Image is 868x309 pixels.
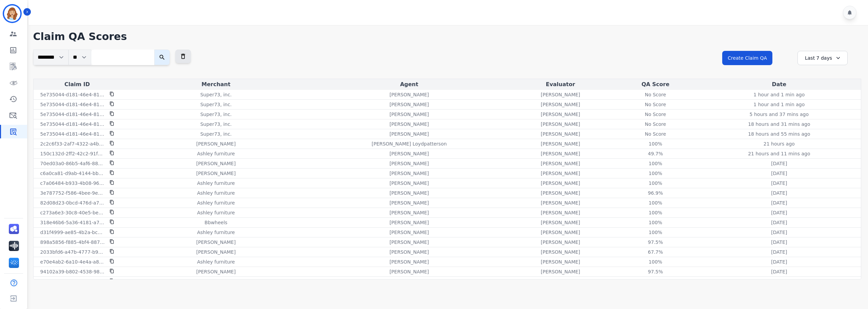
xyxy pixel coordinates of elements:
[390,91,429,98] p: [PERSON_NAME]
[771,160,787,167] p: [DATE]
[197,258,235,265] p: Ashley furniture
[390,111,429,118] p: [PERSON_NAME]
[200,131,232,137] p: Super73, inc.
[640,160,671,167] div: 100%
[40,180,105,187] p: c7a06484-b933-4b08-96e0-139341fec2b5
[753,91,805,98] p: 1 hour and 1 min ago
[40,278,105,285] p: 94102a39-b802-4538-9858-e90217fd9052
[640,111,671,118] div: No Score
[196,160,236,167] p: [PERSON_NAME]
[541,258,580,265] p: [PERSON_NAME]
[390,121,429,128] p: [PERSON_NAME]
[40,268,105,275] p: 94102a39-b802-4538-9858-e90217fd9052
[40,170,105,177] p: c6a0ca81-d9ab-4144-bb89-b366ea4ba88b
[541,150,580,157] p: [PERSON_NAME]
[40,249,105,255] p: 2033bfd6-a47b-4777-b9e7-9c1d4996560c
[200,121,232,128] p: Super73, inc.
[40,219,105,226] p: 318e46b6-5a36-4181-a75b-771754a68a80
[541,121,580,128] p: [PERSON_NAME]
[640,258,671,265] div: 100%
[541,140,580,147] p: [PERSON_NAME]
[640,229,671,236] div: 100%
[640,121,671,128] div: No Score
[771,190,787,196] p: [DATE]
[390,268,429,275] p: [PERSON_NAME]
[541,180,580,187] p: [PERSON_NAME]
[640,209,671,216] div: 100%
[200,101,232,108] p: Super73, inc.
[771,249,787,255] p: [DATE]
[748,131,810,137] p: 18 hours and 55 mins ago
[390,170,429,177] p: [PERSON_NAME]
[771,199,787,206] p: [DATE]
[541,131,580,137] p: [PERSON_NAME]
[750,111,809,118] p: 5 hours and 37 mins ago
[197,150,235,157] p: Ashley furniture
[390,199,429,206] p: [PERSON_NAME]
[390,239,429,246] p: [PERSON_NAME]
[771,180,787,187] p: [DATE]
[541,199,580,206] p: [PERSON_NAME]
[753,101,805,108] p: 1 hour and 1 min ago
[640,101,671,108] div: No Score
[200,111,232,118] p: Super73, inc.
[771,170,787,177] p: [DATE]
[615,80,696,89] div: QA Score
[640,278,671,285] div: 97.5%
[390,101,429,108] p: [PERSON_NAME]
[390,219,429,226] p: [PERSON_NAME]
[196,249,236,255] p: [PERSON_NAME]
[390,180,429,187] p: [PERSON_NAME]
[197,209,235,216] p: Ashley furniture
[40,140,105,147] p: 2c2c6f33-2af7-4322-a4be-d5adeb3ac69e
[390,190,429,196] p: [PERSON_NAME]
[196,140,236,147] p: [PERSON_NAME]
[40,121,105,128] p: 5e735044-d181-46e4-8142-318a0c9b6910
[312,80,506,89] div: Agent
[541,278,580,285] p: [PERSON_NAME]
[40,229,105,236] p: d31f4999-ae85-4b2a-bc80-70fe60987dc8
[40,239,105,246] p: 898a5856-f885-4bf4-887b-eef0ac1e8a9e
[541,239,580,246] p: [PERSON_NAME]
[200,91,232,98] p: Super73, inc.
[797,51,848,65] div: Last 7 days
[748,121,810,128] p: 18 hours and 31 mins ago
[197,229,235,236] p: Ashley furniture
[640,140,671,147] div: 100%
[390,209,429,216] p: [PERSON_NAME]
[197,199,235,206] p: Ashley furniture
[764,140,795,147] p: 21 hours ago
[196,268,236,275] p: [PERSON_NAME]
[390,258,429,265] p: [PERSON_NAME]
[771,258,787,265] p: [DATE]
[197,190,235,196] p: Ashley furniture
[541,229,580,236] p: [PERSON_NAME]
[40,101,105,108] p: 5e735044-d181-46e4-8142-318a0c9b6910
[541,91,580,98] p: [PERSON_NAME]
[541,249,580,255] p: [PERSON_NAME]
[40,209,105,216] p: c273a6e3-30c8-40e5-be55-b51be624e91e
[541,170,580,177] p: [PERSON_NAME]
[390,229,429,236] p: [PERSON_NAME]
[722,51,772,65] button: Create Claim QA
[196,239,236,246] p: [PERSON_NAME]
[196,278,236,285] p: [PERSON_NAME]
[771,278,787,285] p: [DATE]
[390,150,429,157] p: [PERSON_NAME]
[40,258,105,265] p: e70e4ab2-6a10-4e4a-a893-0d29edafd8d3
[640,170,671,177] div: 100%
[748,150,810,157] p: 21 hours and 11 mins ago
[640,199,671,206] div: 100%
[541,219,580,226] p: [PERSON_NAME]
[196,170,236,177] p: [PERSON_NAME]
[541,111,580,118] p: [PERSON_NAME]
[40,111,105,118] p: 5e735044-d181-46e4-8142-318a0c9b6910
[771,209,787,216] p: [DATE]
[204,219,227,226] p: Bbwheels
[541,160,580,167] p: [PERSON_NAME]
[771,219,787,226] p: [DATE]
[640,150,671,157] div: 49.7%
[640,180,671,187] div: 100%
[390,160,429,167] p: [PERSON_NAME]
[640,131,671,137] div: No Score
